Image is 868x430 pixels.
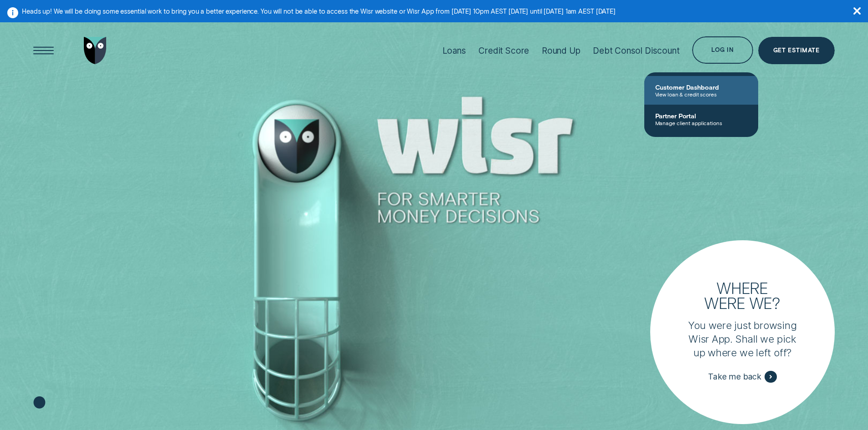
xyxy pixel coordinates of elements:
a: Round Up [542,20,580,81]
h3: Where were we? [698,280,787,310]
a: Loans [442,20,466,81]
p: You were just browsing Wisr App. Shall we pick up where we left off? [682,319,803,359]
span: Take me back [708,372,761,382]
a: Where were we?You were just browsing Wisr App. Shall we pick up where we left off?Take me back [650,240,834,424]
span: Partner Portal [655,112,747,120]
span: Manage client applications [655,120,747,126]
a: Go to home page [82,20,109,81]
div: Debt Consol Discount [593,46,679,56]
div: Round Up [542,46,580,56]
div: Credit Score [478,46,529,56]
a: Debt Consol Discount [593,20,679,81]
img: Wisr [84,37,107,64]
span: Customer Dashboard [655,83,747,91]
button: Open Menu [30,37,57,64]
a: Get Estimate [758,37,835,64]
button: Log in [692,36,753,64]
a: Credit Score [478,20,529,81]
a: Partner PortalManage client applications [644,105,758,133]
a: Customer DashboardView loan & credit scores [644,76,758,105]
span: View loan & credit scores [655,91,747,97]
div: Loans [442,46,466,56]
